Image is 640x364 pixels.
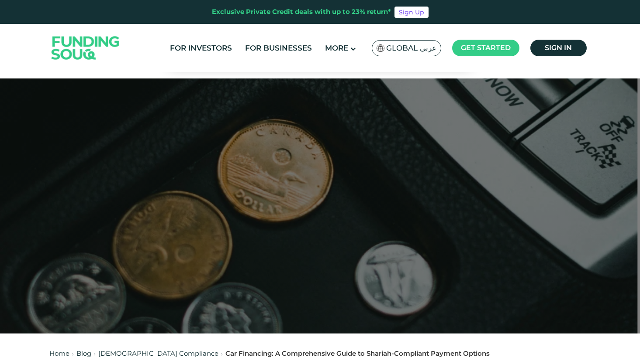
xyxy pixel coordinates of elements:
a: [DEMOGRAPHIC_DATA] Compliance [98,349,218,357]
img: Logo [43,26,128,70]
img: SA Flag [377,44,384,52]
span: Sign in [545,44,572,52]
div: Car Financing: A Comprehensive Guide to Shariah-Compliant Payment Options [225,349,490,359]
span: Global عربي [386,43,436,53]
a: Sign Up [394,7,429,18]
a: For Businesses [243,41,314,55]
a: Home [49,349,69,357]
span: More [325,44,348,52]
a: Sign in [530,40,587,56]
a: Blog [76,349,91,357]
div: Exclusive Private Credit deals with up to 23% return* [212,7,391,17]
a: For Investors [168,41,234,55]
span: Get started [461,44,511,52]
